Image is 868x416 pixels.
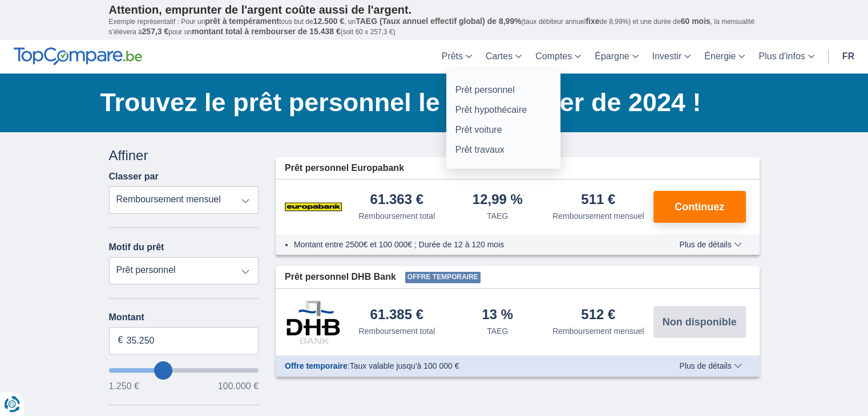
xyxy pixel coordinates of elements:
[109,368,259,373] input: wantToBorrow
[109,382,139,391] span: 1.250 €
[671,361,750,370] button: Plus de détails
[285,193,342,221] img: pret personnel Europabank
[285,271,396,284] span: Prêt personnel DHB Bank
[473,193,523,208] div: 12,99 %
[451,100,556,120] a: Prêt hypothécaire
[358,325,435,337] div: Remboursement total
[370,193,423,208] div: 61.363 €
[671,240,750,249] button: Plus de détails
[192,27,341,36] span: montant total à rembourser de 15.438 €
[451,80,556,100] a: Prêt personnel
[679,362,741,370] span: Plus de détails
[14,47,142,66] img: TopCompare
[487,210,508,222] div: TAEG
[653,191,746,223] button: Continuez
[482,308,513,323] div: 13 %
[451,120,556,140] a: Prêt voiture
[100,85,760,120] h1: Trouvez le prêt personnel le moins cher de 2024 !
[451,140,556,160] a: Prêt travaux
[205,17,279,26] span: prêt à tempérament
[479,40,528,74] a: Cartes
[285,300,342,344] img: pret personnel DHB Bank
[276,360,655,372] div: :
[653,306,746,338] button: Non disponible
[581,308,615,323] div: 512 €
[405,272,481,283] span: Offre temporaire
[679,240,741,248] span: Plus de détails
[358,210,435,222] div: Remboursement total
[588,40,645,74] a: Épargne
[109,146,259,165] div: Affiner
[285,162,404,175] span: Prêt personnel Europabank
[356,17,521,26] span: TAEG (Taux annuel effectif global) de 8,99%
[285,361,348,370] span: Offre temporaire
[663,317,737,327] span: Non disponible
[218,382,259,391] span: 100.000 €
[118,334,123,347] span: €
[528,40,588,74] a: Comptes
[109,172,159,182] label: Classer par
[142,27,169,36] span: 257,3 €
[697,40,752,74] a: Énergie
[645,40,698,74] a: Investir
[350,361,459,370] span: Taux valable jusqu'à 100 000 €
[752,40,821,74] a: Plus d'infos
[552,210,644,222] div: Remboursement mensuel
[109,312,259,323] label: Montant
[313,17,345,26] span: 12.500 €
[681,17,710,26] span: 60 mois
[109,3,760,17] p: Attention, emprunter de l'argent coûte aussi de l'argent.
[675,202,724,212] span: Continuez
[294,239,646,250] li: Montant entre 2500€ et 100 000€ ; Durée de 12 à 120 mois
[109,17,760,37] p: Exemple représentatif : Pour un tous but de , un (taux débiteur annuel de 8,99%) et une durée de ...
[586,17,599,26] span: fixe
[581,193,615,208] div: 511 €
[552,325,644,337] div: Remboursement mensuel
[370,308,423,323] div: 61.385 €
[435,40,479,74] a: Prêts
[109,242,164,252] label: Motif du prêt
[835,40,861,74] a: fr
[487,325,508,337] div: TAEG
